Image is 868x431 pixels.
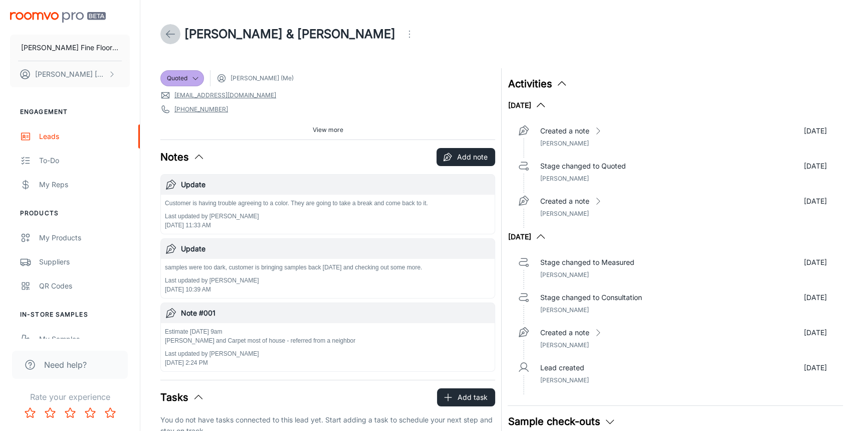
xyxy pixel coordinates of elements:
button: Rate 2 star [40,403,60,423]
button: Rate 4 star [80,403,100,423]
p: [DATE] [804,292,827,303]
button: Add note [437,148,495,166]
button: View more [309,122,347,137]
p: [DATE] [804,161,827,172]
p: [DATE] [804,362,827,373]
button: [PERSON_NAME] [PERSON_NAME] [10,61,130,87]
p: Lead created [540,362,584,373]
h1: [PERSON_NAME] & [PERSON_NAME] [184,25,395,43]
span: [PERSON_NAME] [540,175,588,182]
div: Leads [39,131,130,142]
button: Activities [508,76,568,91]
button: [PERSON_NAME] Fine Floors, Inc [10,35,130,61]
p: [PERSON_NAME] Fine Floors, Inc [21,42,119,53]
p: samples were too dark, customer is bringing samples back [DATE] and checking out some more. [165,263,422,272]
span: View more [313,125,343,134]
p: Last updated by [PERSON_NAME] [165,276,422,285]
p: [DATE] 10:39 AM [165,285,422,294]
button: Sample check-outs [508,414,616,429]
div: Suppliers [39,256,130,267]
button: Note #001Estimate [DATE] 9am [PERSON_NAME] and Carpet most of house - referred from a neighborLas... [161,303,495,371]
span: [PERSON_NAME] [540,139,588,147]
p: [PERSON_NAME] [PERSON_NAME] [35,69,106,80]
button: [DATE] [508,231,547,243]
button: Notes [160,150,205,165]
button: Tasks [160,390,204,405]
div: To-do [39,155,130,166]
button: UpdateCustomer is having trouble agreeing to a color. They are going to take a break and come bac... [161,175,495,234]
p: [DATE] [804,196,827,207]
p: Created a note [540,125,589,136]
p: Customer is having trouble agreeing to a color. They are going to take a break and come back to it. [165,199,428,208]
p: [DATE] [804,125,827,136]
button: Add task [437,388,495,406]
a: [EMAIL_ADDRESS][DOMAIN_NAME] [174,91,276,100]
div: My Products [39,232,130,243]
div: Quoted [160,70,204,86]
p: Stage changed to Quoted [540,161,625,172]
span: [PERSON_NAME] [540,271,588,278]
p: [DATE] [804,327,827,338]
span: Quoted [167,74,187,83]
div: My Samples [39,334,130,345]
div: My Reps [39,179,130,190]
p: Estimate [DATE] 9am [PERSON_NAME] and Carpet most of house - referred from a neighbor [165,327,355,345]
button: Open menu [399,24,419,44]
span: [PERSON_NAME] [540,210,588,217]
p: Stage changed to Measured [540,257,634,268]
button: Updatesamples were too dark, customer is bringing samples back [DATE] and checking out some more.... [161,239,495,298]
button: [DATE] [508,99,547,111]
span: [PERSON_NAME] [540,306,588,314]
img: Roomvo PRO Beta [10,12,106,23]
button: Rate 1 star [20,403,40,423]
p: Created a note [540,196,589,207]
h6: Note #001 [181,308,491,319]
p: [DATE] 2:24 PM [165,358,355,367]
span: [PERSON_NAME] [540,341,588,349]
div: QR Codes [39,280,130,292]
h6: Update [181,243,491,254]
p: [DATE] 11:33 AM [165,221,428,230]
span: Need help? [44,359,87,371]
p: Last updated by [PERSON_NAME] [165,212,428,221]
h6: Update [181,179,491,190]
p: [DATE] [804,257,827,268]
span: [PERSON_NAME] (Me) [231,74,294,83]
button: Rate 3 star [60,403,80,423]
p: Rate your experience [8,391,132,403]
p: Stage changed to Consultation [540,292,641,303]
span: [PERSON_NAME] [540,376,588,384]
button: Rate 5 star [100,403,120,423]
p: Created a note [540,327,589,338]
a: [PHONE_NUMBER] [174,105,228,114]
p: Last updated by [PERSON_NAME] [165,349,355,358]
